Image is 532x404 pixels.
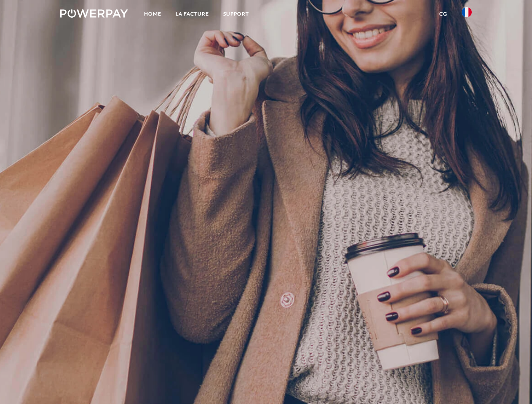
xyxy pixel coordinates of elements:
[462,7,472,17] img: fr
[168,6,216,21] a: LA FACTURE
[432,6,454,21] a: CG
[137,6,168,21] a: Home
[60,9,128,18] img: logo-powerpay-white.svg
[216,6,256,21] a: Support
